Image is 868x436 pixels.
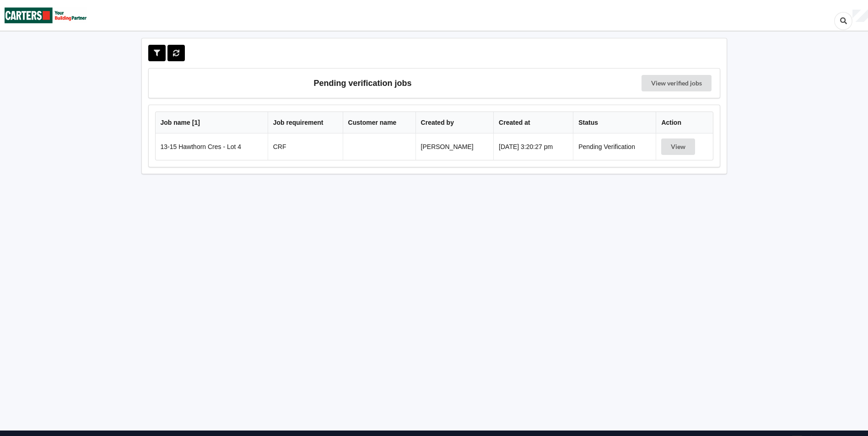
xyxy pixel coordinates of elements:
a: View verified jobs [642,75,712,91]
th: Created at [493,112,573,133]
div: User Profile [852,10,868,22]
td: [PERSON_NAME] [415,133,494,160]
img: Carters [5,0,87,30]
th: Customer name [343,112,415,133]
a: View [661,143,697,150]
th: Job name [ 1 ] [156,112,268,133]
td: 13-15 Hawthorn Cres - Lot 4 [156,133,268,160]
button: View [661,138,695,155]
td: [DATE] 3:20:27 pm [493,133,573,160]
td: CRF [268,133,343,160]
th: Status [573,112,656,133]
td: Pending Verification [573,133,656,160]
h3: Pending verification jobs [155,75,571,91]
th: Action [656,112,712,133]
th: Job requirement [268,112,343,133]
th: Created by [415,112,494,133]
